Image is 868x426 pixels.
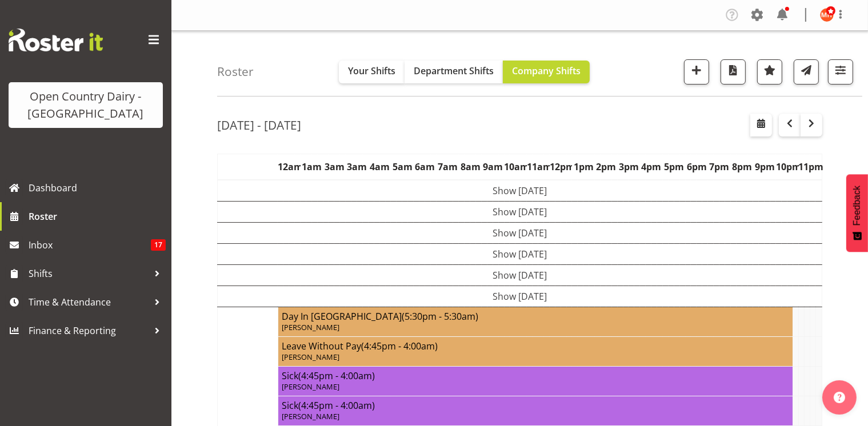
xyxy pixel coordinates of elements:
td: Show [DATE] [218,243,822,264]
button: Select a specific date within the roster. [750,114,772,136]
button: Company Shifts [503,61,590,83]
span: (4:45pm - 4:00am) [298,399,375,412]
h4: Sick [282,400,789,411]
span: Inbox [29,236,151,254]
th: 1pm [572,154,595,180]
button: Highlight an important date within the roster. [757,59,782,85]
th: 7pm [708,154,731,180]
span: Roster [29,208,166,225]
th: 6pm [686,154,709,180]
img: help-xxl-2.png [834,392,845,403]
button: Your Shifts [339,61,405,83]
span: Company Shifts [512,65,581,77]
span: (5:30pm - 5:30am) [402,310,478,323]
img: milkreception-horotiu8286.jpg [820,8,834,22]
span: Feedback [852,186,862,226]
button: Filter Shifts [828,59,853,85]
th: 4am [369,154,391,180]
span: (4:45pm - 4:00am) [361,340,438,352]
th: 1am [301,154,323,180]
th: 8am [459,154,482,180]
span: Time & Attendance [29,294,149,311]
div: Open Country Dairy - [GEOGRAPHIC_DATA] [20,88,151,122]
th: 9pm [753,154,776,180]
h4: Sick [282,370,789,381]
span: Shifts [29,265,149,282]
th: 11pm [799,154,822,180]
td: Show [DATE] [218,264,822,286]
th: 3am [323,154,346,180]
span: [PERSON_NAME] [282,352,339,362]
th: 11am [527,154,550,180]
button: Download a PDF of the roster according to the set date range. [721,59,746,85]
th: 3am [346,154,369,180]
span: [PERSON_NAME] [282,322,339,332]
button: Department Shifts [405,61,503,83]
td: Show [DATE] [218,286,822,307]
th: 2pm [595,154,618,180]
th: 10pm [776,154,799,180]
span: [PERSON_NAME] [282,411,339,421]
th: 8pm [731,154,754,180]
span: [PERSON_NAME] [282,381,339,392]
td: Show [DATE] [218,222,822,243]
h2: [DATE] - [DATE] [217,118,301,132]
button: Send a list of all shifts for the selected filtered period to all rostered employees. [794,59,819,85]
th: 10am [505,154,527,180]
h4: Leave Without Pay [282,340,789,352]
span: Your Shifts [348,65,395,77]
span: Dashboard [29,179,166,196]
img: Rosterit website logo [9,29,103,51]
span: (4:45pm - 4:00am) [298,369,375,382]
button: Feedback - Show survey [846,174,868,252]
span: Department Shifts [414,65,494,77]
th: 5pm [663,154,686,180]
h4: Roster [217,65,254,78]
span: 17 [151,239,166,251]
th: 12pm [550,154,573,180]
th: 7am [437,154,459,180]
th: 12am [278,154,301,180]
td: Show [DATE] [218,180,822,202]
th: 4pm [640,154,663,180]
th: 9am [482,154,505,180]
th: 5am [391,154,414,180]
th: 3pm [618,154,641,180]
h4: Day In [GEOGRAPHIC_DATA] [282,311,789,322]
th: 6am [414,154,437,180]
td: Show [DATE] [218,201,822,222]
button: Add a new shift [684,59,709,85]
span: Finance & Reporting [29,322,149,339]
